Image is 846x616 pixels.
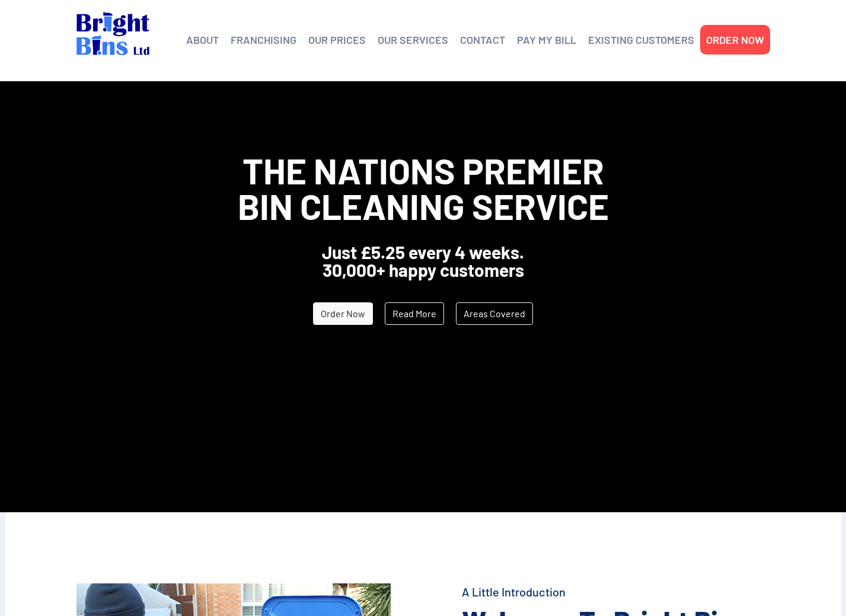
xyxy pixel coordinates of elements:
[308,31,366,49] a: OUR PRICES
[706,31,764,49] a: ORDER NOW
[460,31,505,49] a: CONTACT
[238,149,609,227] span: The Nations Premier Bin Cleaning Service
[313,302,373,325] a: Order Now
[231,31,296,49] a: FRANCHISING
[186,31,219,49] a: ABOUT
[462,583,770,600] h4: A Little Introduction
[517,31,576,49] a: PAY MY BILL
[456,302,533,325] a: Areas Covered
[385,302,444,325] a: Read More
[588,31,694,49] a: EXISTING CUSTOMERS
[378,31,448,49] a: OUR SERVICES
